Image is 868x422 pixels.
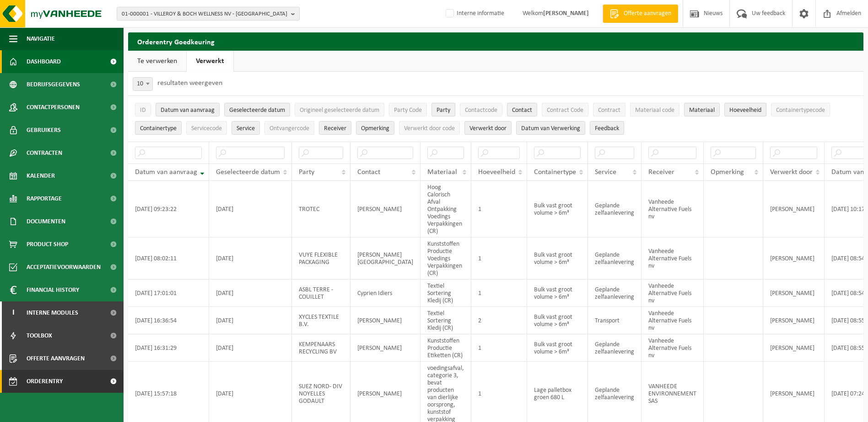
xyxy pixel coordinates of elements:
td: [PERSON_NAME] [763,334,825,362]
button: OntvangercodeOntvangercode: Activate to sort [264,121,314,135]
strong: [PERSON_NAME] [543,10,589,17]
button: Materiaal codeMateriaal code: Activate to sort [630,103,679,116]
td: 1 [471,280,527,307]
td: Kunststoffen Productie Voedings Verpakkingen (CR) [421,237,471,280]
span: Materiaal [427,169,457,176]
span: Datum van aanvraag [135,169,197,176]
td: Bulk vast groot volume > 6m³ [527,237,588,280]
td: Geplande zelfaanlevering [588,237,642,280]
td: ASBL TERRE - COUILLET [292,280,350,307]
td: Geplande zelfaanlevering [588,280,642,307]
span: I [9,301,17,324]
button: HoeveelheidHoeveelheid: Activate to sort [724,103,766,116]
span: Contract Code [547,107,583,114]
span: Bedrijfsgegevens [27,73,80,96]
span: Verwerkt door [469,125,507,132]
span: Datum van aanvraag [161,107,215,114]
span: Origineel geselecteerde datum [300,107,379,114]
span: Product Shop [27,233,68,256]
span: Navigatie [27,27,55,50]
td: 1 [471,237,527,280]
span: Contactcode [465,107,497,114]
span: Contactpersonen [27,96,80,119]
td: Transport [588,307,642,334]
span: Ontvangercode [270,125,309,132]
span: Service [237,125,255,132]
td: 1 [471,334,527,362]
td: [PERSON_NAME] [763,237,825,280]
td: Cyprien Idiers [350,280,421,307]
button: ContractContract: Activate to sort [593,103,625,116]
span: 10 [133,77,153,91]
td: [DATE] [209,334,292,362]
button: 01-000001 - VILLEROY & BOCH WELLNESS NV - [GEOGRAPHIC_DATA] [117,7,300,21]
span: Offerte aanvragen [621,9,674,18]
td: [PERSON_NAME][GEOGRAPHIC_DATA] [350,237,421,280]
button: Geselecteerde datumGeselecteerde datum: Activate to sort [224,103,290,116]
span: Party Code [394,107,422,114]
span: Containertype [534,169,576,176]
td: 2 [471,307,527,334]
td: Vanheede Alternative Fuels nv [642,181,704,237]
button: ReceiverReceiver: Activate to sort [319,121,351,135]
span: Gebruikers [27,119,61,142]
td: Textiel Sortering Kledij (CR) [421,280,471,307]
td: [PERSON_NAME] [763,307,825,334]
span: Interne modules [27,301,78,324]
span: Contact [357,169,380,176]
span: Contracten [27,142,62,164]
span: Datum van Verwerking [521,125,580,132]
span: Contact [512,107,532,114]
td: Vanheede Alternative Fuels nv [642,237,704,280]
button: ServiceService: Activate to sort [232,121,260,135]
label: Interne informatie [444,7,504,21]
span: Hoeveelheid [729,107,761,114]
td: VUYE FLEXIBLE PACKAGING [292,237,350,280]
td: Vanheede Alternative Fuels nv [642,307,704,334]
span: Verwerkt door [770,169,813,176]
td: [DATE] 16:36:54 [128,307,209,334]
td: Bulk vast groot volume > 6m³ [527,334,588,362]
td: Geplande zelfaanlevering [588,181,642,237]
button: PartyParty: Activate to sort [431,103,455,116]
button: Verwerkt doorVerwerkt door: Activate to sort [464,121,512,135]
button: ContainertypecodeContainertypecode: Activate to sort [771,103,830,116]
span: Materiaal [689,107,715,114]
td: Bulk vast groot volume > 6m³ [527,307,588,334]
span: Documenten [27,210,65,233]
span: Receiver [648,169,674,176]
button: Contract CodeContract Code: Activate to sort [542,103,588,116]
td: Bulk vast groot volume > 6m³ [527,280,588,307]
td: [DATE] [209,237,292,280]
a: Verwerkt [187,51,233,72]
span: 01-000001 - VILLEROY & BOCH WELLNESS NV - [GEOGRAPHIC_DATA] [122,7,287,21]
td: [DATE] 16:31:29 [128,334,209,362]
button: Origineel geselecteerde datumOrigineel geselecteerde datum: Activate to sort [295,103,384,116]
td: Vanheede Alternative Fuels nv [642,334,704,362]
span: Kalender [27,164,55,187]
button: Datum van VerwerkingDatum van Verwerking: Activate to sort [516,121,585,135]
td: KEMPENAARS RECYCLING BV [292,334,350,362]
td: TROTEC [292,181,350,237]
button: ContactcodeContactcode: Activate to sort [460,103,502,116]
span: Receiver [324,125,346,132]
span: Toolbox [27,324,52,347]
span: Acceptatievoorwaarden [27,256,101,279]
span: Financial History [27,279,79,301]
span: Containertypecode [776,107,825,114]
h2: Orderentry Goedkeuring [128,32,863,50]
td: [PERSON_NAME] [763,280,825,307]
button: ServicecodeServicecode: Activate to sort [186,121,227,135]
td: [DATE] [209,307,292,334]
td: 1 [471,181,527,237]
button: Datum van aanvraagDatum van aanvraag: Activate to remove sorting [156,103,220,116]
span: Materiaal code [635,107,674,114]
td: [PERSON_NAME] [350,307,421,334]
td: [PERSON_NAME] [763,181,825,237]
span: Orderentry Goedkeuring [27,370,103,393]
span: Opmerking [361,125,389,132]
span: Hoeveelheid [478,169,515,176]
td: Textiel Sortering Kledij (CR) [421,307,471,334]
td: [DATE] [209,280,292,307]
td: [PERSON_NAME] [350,181,421,237]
